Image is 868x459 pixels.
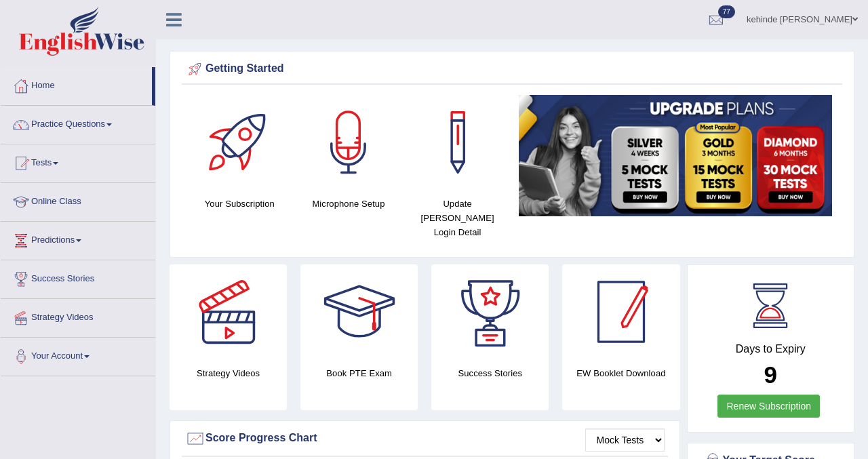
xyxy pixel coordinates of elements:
span: 77 [718,5,735,18]
a: Strategy Videos [1,299,155,333]
a: Practice Questions [1,106,155,140]
div: Getting Started [185,59,839,79]
h4: Your Subscription [192,197,288,211]
div: Score Progress Chart [185,428,665,449]
h4: Strategy Videos [170,366,287,380]
a: Your Account [1,338,155,372]
a: Predictions [1,222,155,256]
a: Success Stories [1,260,155,294]
h4: Days to Expiry [703,343,840,355]
img: small5.jpg [519,95,832,216]
h4: EW Booklet Download [562,366,679,380]
a: Home [1,67,152,101]
a: Tests [1,144,155,178]
h4: Microphone Setup [301,197,397,211]
a: Online Class [1,183,155,217]
a: Renew Subscription [717,395,820,418]
h4: Book PTE Exam [300,366,418,380]
h4: Update [PERSON_NAME] Login Detail [410,197,505,239]
h4: Success Stories [431,366,549,380]
b: 9 [764,361,777,388]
